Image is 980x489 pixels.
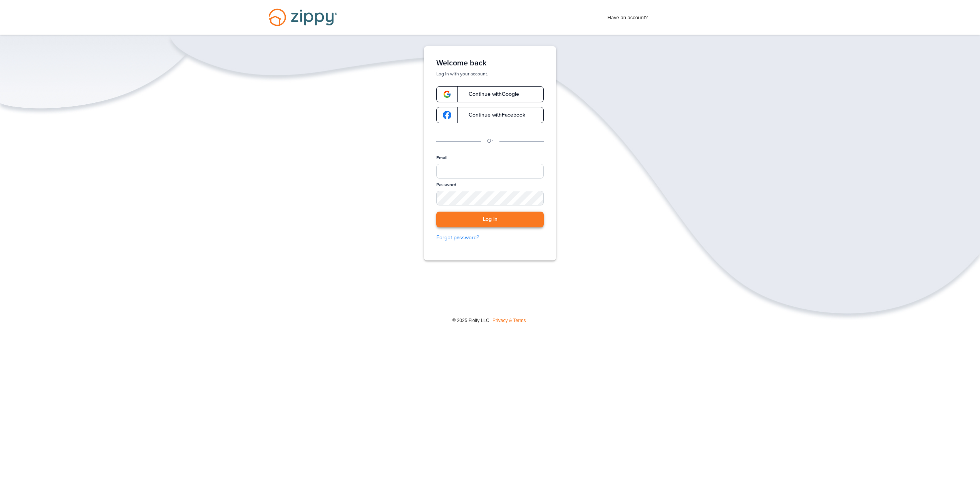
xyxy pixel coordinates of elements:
[487,137,493,145] p: Or
[436,212,544,227] button: Log in
[436,107,544,123] a: google-logoContinue withFacebook
[608,10,648,22] span: Have an account?
[436,182,456,188] label: Password
[443,90,451,98] img: google-logo
[436,58,544,68] h1: Welcome back
[452,318,489,323] span: © 2025 Floify LLC
[436,86,544,102] a: google-logoContinue withGoogle
[436,234,544,242] a: Forgot password?
[461,92,519,97] span: Continue with Google
[443,111,451,119] img: google-logo
[436,164,544,179] input: Email
[436,191,544,205] input: Password
[461,112,525,118] span: Continue with Facebook
[493,318,526,323] a: Privacy & Terms
[436,71,544,77] p: Log in with your account.
[436,155,447,161] label: Email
